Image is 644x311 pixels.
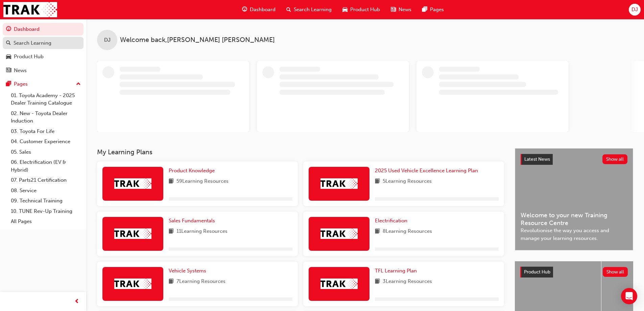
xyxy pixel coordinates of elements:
[114,228,151,239] img: Trak
[383,277,432,286] span: 3 Learning Resources
[286,5,291,14] span: search-icon
[375,168,478,174] span: 2025 Used Vehicle Excellence Learning Plan
[383,177,432,186] span: 5 Learning Resources
[74,297,79,306] span: prev-icon
[320,228,358,239] img: Trak
[14,80,28,88] div: Pages
[250,6,276,14] span: Dashboard
[631,6,638,14] span: DJ
[6,26,11,32] span: guage-icon
[6,54,11,60] span: car-icon
[120,36,275,44] span: Welcome back , [PERSON_NAME] [PERSON_NAME]
[603,267,628,277] button: Show all
[399,6,411,14] span: News
[169,268,206,274] span: Vehicle Systems
[3,2,57,17] img: Trak
[176,177,229,186] span: 59 Learning Resources
[375,218,407,224] span: Electrification
[242,5,247,14] span: guage-icon
[342,5,348,14] span: car-icon
[6,68,11,74] span: news-icon
[602,154,628,164] button: Show all
[114,178,151,189] img: Trak
[375,217,410,225] a: Electrification
[337,3,385,17] a: car-iconProduct Hub
[8,90,84,108] a: 01. Toyota Academy - 2025 Dealer Training Catalogue
[8,108,84,126] a: 02. New - Toyota Dealer Induction
[3,23,84,36] a: Dashboard
[6,40,11,46] span: search-icon
[375,167,481,175] a: 2025 Used Vehicle Excellence Learning Plan
[8,136,84,147] a: 04. Customer Experience
[521,154,627,165] a: Latest NewsShow all
[524,156,550,162] span: Latest News
[281,3,337,17] a: search-iconSearch Learning
[14,39,51,47] div: Search Learning
[169,218,215,224] span: Sales Fundamentals
[169,167,217,175] a: Product Knowledge
[350,6,380,14] span: Product Hub
[97,148,504,156] h3: My Learning Plans
[375,277,380,286] span: book-icon
[76,80,81,89] span: up-icon
[104,36,111,44] span: DJ
[3,22,84,78] button: DashboardSearch LearningProduct HubNews
[515,148,633,250] a: Latest NewsShow allWelcome to your new Training Resource CentreRevolutionise the way you access a...
[383,227,432,236] span: 8 Learning Resources
[169,168,215,174] span: Product Knowledge
[6,81,11,87] span: pages-icon
[391,5,396,14] span: news-icon
[14,53,44,61] div: Product Hub
[375,268,417,274] span: TFL Learning Plan
[375,267,420,275] a: TFL Learning Plan
[8,157,84,175] a: 06. Electrification (EV & Hybrid)
[169,267,209,275] a: Vehicle Systems
[3,37,84,49] a: Search Learning
[169,217,218,225] a: Sales Fundamentals
[524,269,550,275] span: Product Hub
[3,50,84,63] a: Product Hub
[8,126,84,137] a: 03. Toyota For Life
[521,212,627,227] span: Welcome to your new Training Resource Centre
[422,5,427,14] span: pages-icon
[385,3,417,17] a: news-iconNews
[3,78,84,90] button: Pages
[629,4,641,16] button: DJ
[237,3,281,17] a: guage-iconDashboard
[3,64,84,77] a: News
[8,175,84,185] a: 07. Parts21 Certification
[14,67,27,74] div: News
[520,267,628,277] a: Product HubShow all
[169,177,174,186] span: book-icon
[8,216,84,227] a: All Pages
[169,277,174,286] span: book-icon
[176,277,225,286] span: 7 Learning Resources
[8,147,84,157] a: 05. Sales
[294,6,332,14] span: Search Learning
[430,6,444,14] span: Pages
[8,185,84,196] a: 08. Service
[621,288,637,304] div: Open Intercom Messenger
[114,279,151,289] img: Trak
[375,177,380,186] span: book-icon
[320,178,358,189] img: Trak
[521,227,627,242] span: Revolutionise the way you access and manage your learning resources.
[176,227,228,236] span: 11 Learning Resources
[8,206,84,217] a: 10. TUNE Rev-Up Training
[320,279,358,289] img: Trak
[375,227,380,236] span: book-icon
[417,3,449,17] a: pages-iconPages
[8,196,84,206] a: 09. Technical Training
[169,227,174,236] span: book-icon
